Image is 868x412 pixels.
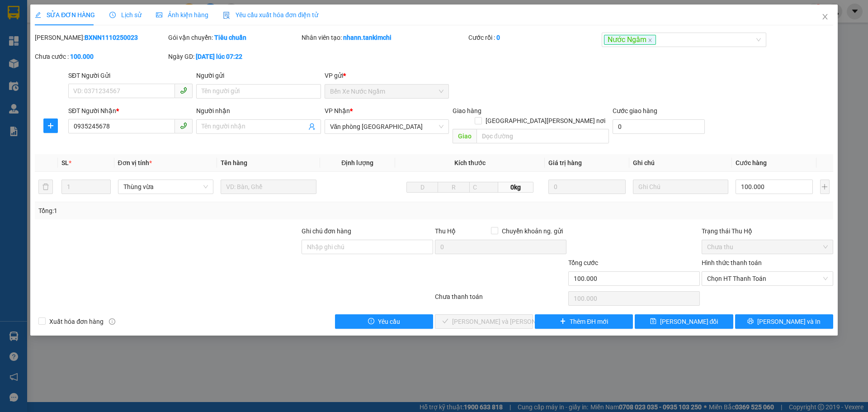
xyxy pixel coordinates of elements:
input: D [406,182,439,193]
button: save[PERSON_NAME] đổi [635,314,733,329]
b: 0 [496,34,500,41]
span: Yêu cầu xuất hóa đơn điện tử [223,11,318,19]
span: Thùng vừa [123,180,208,194]
span: user-add [308,123,316,130]
span: edit [35,12,41,18]
span: [GEOGRAPHIC_DATA][PERSON_NAME] nơi [482,116,609,126]
input: Cước giao hàng [613,119,705,134]
input: VD: Bàn, Ghế [221,180,316,194]
div: Người gửi [196,71,321,81]
span: Ảnh kiện hàng [156,11,208,19]
span: Lịch sử [109,11,142,19]
span: Đơn vị tính [118,159,152,166]
button: exclamation-circleYêu cầu [335,314,433,329]
span: plus [560,318,566,325]
span: plus [44,122,57,129]
span: picture [156,12,162,18]
div: Trạng thái Thu Hộ [702,226,833,236]
span: clock-circle [109,12,116,18]
label: Ghi chú đơn hàng [302,227,351,235]
span: Chưa thu [707,240,828,254]
span: Yêu cầu [378,317,400,327]
span: exclamation-circle [368,318,374,325]
div: Gói vận chuyển: [168,33,300,43]
div: Tổng: 1 [38,206,335,216]
span: phone [180,87,187,94]
img: icon [223,12,230,19]
div: SĐT Người Nhận [68,106,193,116]
div: VP gửi [325,71,449,81]
button: Close [812,5,838,30]
div: Nhân viên tạo: [302,33,467,43]
button: check[PERSON_NAME] và [PERSON_NAME] hàng [435,314,533,329]
span: VP Nhận [325,107,350,114]
input: C [469,182,498,193]
span: Văn phòng Đà Nẵng [330,120,443,133]
b: Tiêu chuẩn [214,34,246,41]
button: delete [38,180,53,194]
input: Ghi Chú [633,180,729,194]
span: Giao hàng [453,107,481,114]
button: plusThêm ĐH mới [535,314,633,329]
button: printer[PERSON_NAME] và In [735,314,833,329]
input: R [438,182,470,193]
span: info-circle [109,318,115,325]
span: Thu Hộ [435,227,456,235]
span: Chuyển khoản ng. gửi [498,226,566,236]
span: SỬA ĐƠN HÀNG [35,11,95,19]
b: nhann.tankimchi [343,34,392,41]
span: printer [747,318,754,325]
span: SL [61,159,69,166]
b: [DATE] lúc 07:22 [196,53,242,60]
div: Cước rồi : [468,33,600,43]
div: Chưa thanh toán [434,292,567,308]
span: 0kg [498,182,533,193]
th: Ghi chú [629,154,732,172]
input: Ghi chú đơn hàng [302,240,433,254]
span: Kích thước [454,159,486,166]
div: Người nhận [196,106,321,116]
button: plus [43,118,58,133]
div: Chưa cước : [35,52,166,62]
input: Dọc đường [476,129,609,143]
span: Định lượng [341,159,373,166]
span: Cước hàng [736,159,767,166]
span: Tổng cước [568,259,598,266]
span: Giá trị hàng [548,159,582,166]
span: Nước Ngầm [604,35,656,45]
b: BXNN1110250023 [85,34,138,41]
input: 0 [548,180,625,194]
label: Hình thức thanh toán [702,259,762,266]
div: [PERSON_NAME]: [35,33,166,43]
span: Giao [453,129,476,143]
span: Thêm ĐH mới [570,317,608,327]
span: phone [180,122,187,129]
div: Ngày GD: [168,52,300,62]
button: plus [820,180,830,194]
span: close [821,13,829,20]
span: Bến Xe Nước Ngầm [330,85,443,98]
span: Chọn HT Thanh Toán [707,272,828,285]
div: SĐT Người Gửi [68,71,193,81]
span: [PERSON_NAME] đổi [660,317,718,327]
span: Xuất hóa đơn hàng [46,317,107,327]
span: [PERSON_NAME] và In [757,317,821,327]
span: Tên hàng [221,159,247,166]
label: Cước giao hàng [613,107,657,114]
span: close [648,38,652,43]
b: 100.000 [70,53,94,60]
span: save [650,318,656,325]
